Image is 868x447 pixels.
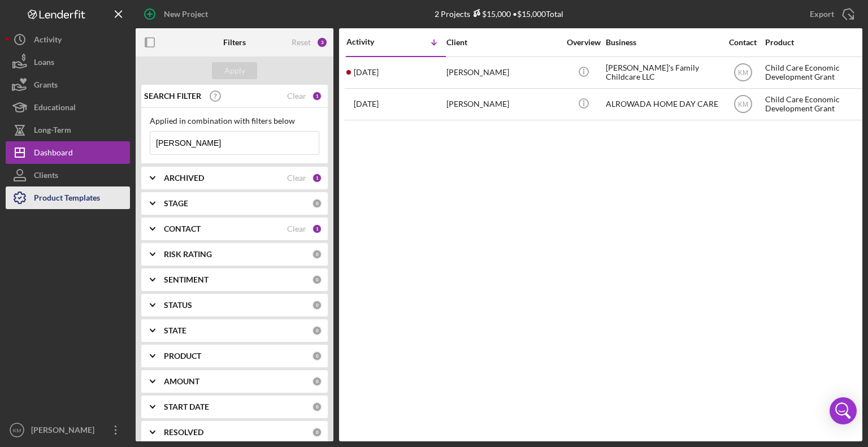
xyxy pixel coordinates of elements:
div: Long-Term [34,119,71,144]
div: Clear [287,224,306,233]
div: 0 [312,427,322,437]
div: [PERSON_NAME] [446,89,559,119]
div: Overview [562,38,605,47]
div: 0 [312,402,322,412]
b: RESOLVED [164,428,203,437]
div: 0 [312,275,322,285]
div: Clear [287,92,306,101]
div: 1 [312,173,322,183]
div: Business [606,38,719,47]
div: ALROWADA HOME DAY CARE [606,89,719,119]
div: Clear [287,173,306,183]
div: Clients [34,164,58,189]
div: Loans [34,51,54,76]
div: 1 [312,91,322,101]
button: Clients [6,164,130,186]
button: Product Templates [6,186,130,209]
button: KM[PERSON_NAME] [6,419,130,441]
div: 2 Projects • $15,000 Total [435,9,563,19]
button: Activity [6,28,130,51]
div: $15,000 [470,9,511,19]
button: Grants [6,73,130,96]
div: Product Templates [34,186,100,212]
div: 0 [312,376,322,387]
b: PRODUCT [164,351,201,361]
text: KM [738,101,748,109]
b: STAGE [164,199,188,208]
div: 0 [312,249,322,259]
b: AMOUNT [164,377,199,386]
b: CONTACT [164,224,201,233]
div: Export [810,3,834,25]
button: Export [798,3,862,25]
button: Loans [6,51,130,73]
text: KM [738,69,748,77]
div: Client [446,38,559,47]
div: Dashboard [34,141,73,167]
div: Applied in combination with filters below [150,116,319,125]
text: KM [13,427,21,433]
div: New Project [164,3,208,25]
div: 3 [316,37,328,48]
b: START DATE [164,402,209,411]
div: [PERSON_NAME]'s Family Childcare LLC [606,58,719,88]
div: Activity [34,28,62,54]
div: 0 [312,351,322,361]
b: SEARCH FILTER [144,92,201,101]
b: Filters [223,38,246,47]
b: SENTIMENT [164,275,209,284]
div: Reset [292,38,311,47]
button: Dashboard [6,141,130,164]
time: 2025-07-15 17:43 [354,99,379,109]
button: Educational [6,96,130,119]
div: [PERSON_NAME] [446,58,559,88]
button: New Project [136,3,219,25]
div: Educational [34,96,76,121]
time: 2025-07-16 01:44 [354,68,379,77]
b: RISK RATING [164,250,212,259]
b: ARCHIVED [164,173,204,183]
div: Grants [34,73,58,99]
button: Long-Term [6,119,130,141]
div: Contact [722,38,764,47]
div: 1 [312,224,322,234]
div: 0 [312,326,322,336]
div: Activity [346,37,396,46]
div: 0 [312,198,322,209]
div: [PERSON_NAME] [28,419,102,444]
div: 0 [312,300,322,310]
button: Apply [212,62,257,79]
b: STATUS [164,301,192,310]
div: Open Intercom Messenger [830,397,857,424]
div: Apply [224,62,245,79]
b: STATE [164,326,186,335]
